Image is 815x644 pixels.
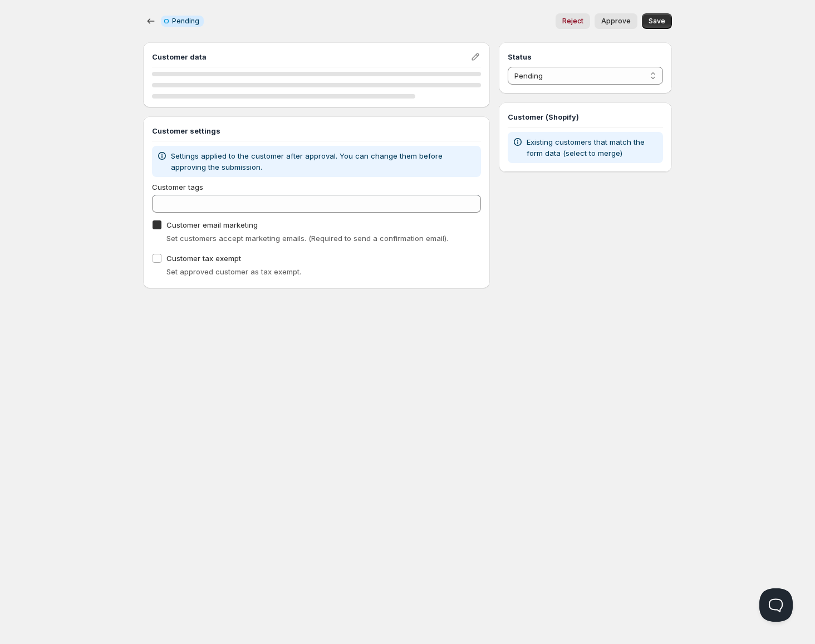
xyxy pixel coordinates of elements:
[152,51,470,62] h3: Customer data
[166,254,241,263] span: Customer tax exempt
[601,17,631,26] span: Approve
[166,234,448,243] span: Set customers accept marketing emails. (Required to send a confirmation email).
[171,150,477,173] p: Settings applied to the customer after approval. You can change them before approving the submiss...
[166,220,258,229] span: Customer email marketing
[527,136,659,159] p: Existing customers that match the form data (select to merge)
[508,111,663,122] h3: Customer (Shopify)
[172,17,199,26] span: Pending
[166,267,301,276] span: Set approved customer as tax exempt.
[152,183,203,191] span: Customer tags
[642,13,672,29] button: Save
[562,17,583,26] span: Reject
[152,125,481,136] h3: Customer settings
[556,13,590,29] button: Reject
[468,49,483,65] button: Edit
[595,13,637,29] button: Approve
[508,51,663,62] h3: Status
[759,588,793,622] iframe: Help Scout Beacon - Open
[649,17,665,26] span: Save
